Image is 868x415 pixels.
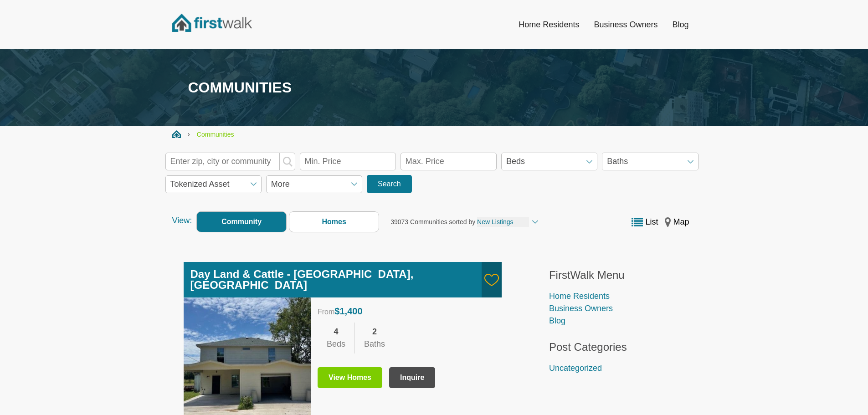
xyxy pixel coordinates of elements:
span: $1,400 [334,306,362,316]
input: Min. Price [300,153,396,170]
div: Beds [327,338,345,350]
button: Inquire [389,367,435,388]
a: View Homes [318,367,382,388]
div: Baths [364,338,385,350]
input: Max. Price [401,153,497,170]
label: Homes [289,211,379,232]
a: Blog [665,15,696,35]
button: List [629,216,660,228]
h3: Post Categories [549,341,685,354]
div: 4 [327,326,345,338]
span: List [645,217,658,226]
label: Community [196,211,287,232]
span: View: [172,215,192,227]
a: Business Owners [586,15,665,35]
a: Blog [549,316,565,325]
button: Map [663,216,691,228]
h3: FirstWalk Menu [549,269,685,282]
a: Day Land & Cattle - [GEOGRAPHIC_DATA], [GEOGRAPHIC_DATA] [190,268,414,291]
span: More [266,175,362,193]
span: Map [673,217,689,226]
div: From [318,304,495,318]
input: Enter zip, city or community [165,153,295,170]
div: 2 [364,326,385,338]
a: Home Residents [511,15,586,35]
span: 39073 Communities sorted by [390,218,475,225]
button: Search [367,175,412,193]
img: FirstWalk [172,14,252,32]
a: Communities [197,131,234,138]
h1: Communities [172,79,696,96]
a: Home Residents [549,292,610,301]
a: Uncategorized [549,364,602,373]
a: Business Owners [549,304,613,313]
